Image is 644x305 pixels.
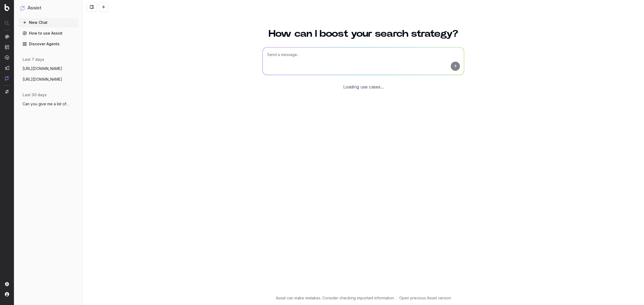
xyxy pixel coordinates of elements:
[5,66,9,70] img: Studio
[5,282,9,286] img: Setting
[23,57,44,62] span: last 7 days
[399,295,451,301] a: Open previous Assist version
[23,101,70,107] span: Can you give me a list of all 404 http s
[18,40,78,48] a: Discover Agents
[20,5,25,10] img: Assist
[5,55,9,60] img: Activation
[18,29,78,38] a: How to use Assist
[5,292,9,296] img: My account
[18,75,78,84] button: [URL][DOMAIN_NAME]
[5,90,9,94] img: Switch project
[262,29,464,39] h1: How can I boost your search strategy?
[5,35,9,39] img: Analytics
[5,4,9,11] img: Botify logo
[276,295,395,301] p: Assist can make mistakes. Consider checking important information.
[5,45,9,49] img: Intelligence
[18,100,78,108] button: Can you give me a list of all 404 http s
[18,64,78,73] button: [URL][DOMAIN_NAME]
[23,92,47,98] span: last 30 days
[23,66,62,71] span: [URL][DOMAIN_NAME]
[27,4,41,12] h1: Assist
[23,77,62,82] span: [URL][DOMAIN_NAME]
[5,76,9,80] img: Assist
[20,4,76,12] button: Assist
[343,84,384,90] div: Loading use cases...
[18,18,78,27] button: New Chat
